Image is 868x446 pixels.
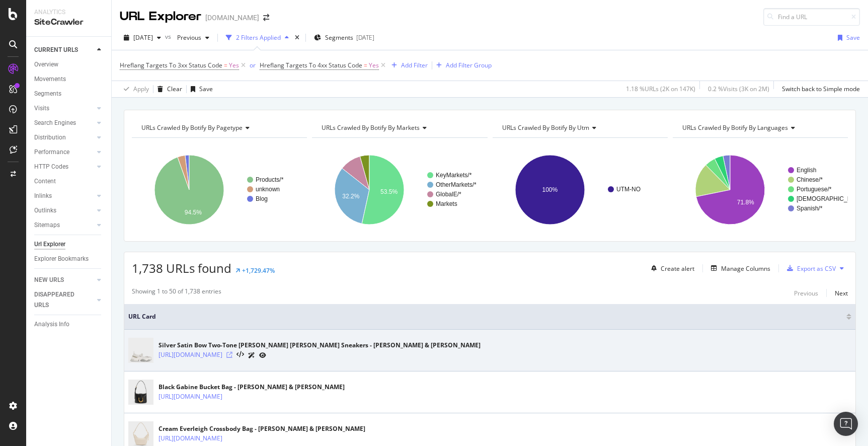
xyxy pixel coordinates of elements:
a: Overview [34,59,104,70]
text: 94.5% [185,209,202,216]
h4: URLs Crawled By Botify By pagetype [139,120,298,136]
button: Save [187,81,213,97]
a: Distribution [34,132,94,143]
div: Visits [34,103,49,114]
div: Clear [167,85,182,93]
h4: URLs Crawled By Botify By languages [680,120,839,136]
button: 2 Filters Applied [222,30,293,46]
button: Add Filter Group [432,59,492,71]
a: HTTP Codes [34,162,94,172]
text: unknown [256,186,280,193]
text: Markets [436,200,457,207]
svg: A chart. [132,146,307,234]
text: Chinese/* [797,176,823,183]
button: Switch back to Simple mode [778,81,860,97]
div: Performance [34,147,69,158]
span: vs [165,32,173,41]
span: URLs Crawled By Botify By utm [502,123,589,132]
div: Apply [133,85,149,93]
a: Visit Online Page [226,352,232,358]
button: Next [835,287,848,299]
span: Hreflang Targets To 4xx Status Code [260,61,362,69]
text: Products/* [256,176,284,183]
div: CURRENT URLS [34,45,78,55]
div: Export as CSV [797,264,836,273]
div: Silver Satin Bow Two-Tone [PERSON_NAME] [PERSON_NAME] Sneakers - [PERSON_NAME] & [PERSON_NAME] [159,341,481,350]
h4: URLs Crawled By Botify By utm [500,120,659,136]
a: [URL][DOMAIN_NAME] [159,392,222,402]
button: Apply [120,81,149,97]
a: DISAPPEARED URLS [34,289,94,311]
text: 53.5% [380,188,398,195]
div: Movements [34,74,66,85]
div: [DATE] [356,33,374,42]
button: Previous [173,30,213,46]
a: [URL][DOMAIN_NAME] [159,350,222,360]
div: Inlinks [34,191,52,201]
span: Yes [229,58,239,72]
a: Sitemaps [34,220,94,231]
text: OtherMarkets/* [436,181,477,188]
div: or [250,61,256,69]
a: [URL][DOMAIN_NAME] [159,433,222,443]
text: 32.2% [343,193,360,200]
div: Create alert [661,264,694,273]
div: +1,729.47% [242,266,275,275]
div: Analytics [34,8,103,17]
span: 1,738 URLs found [132,260,231,276]
text: 71.8% [737,199,754,206]
div: SiteCrawler [34,17,103,28]
svg: A chart. [312,146,487,234]
a: Visits [34,103,94,114]
button: Clear [153,81,182,97]
text: Spanish/* [797,205,823,212]
div: Save [846,33,860,42]
a: Content [34,176,104,187]
input: Find a URL [763,8,860,26]
div: Content [34,176,56,187]
button: [DATE] [120,30,165,46]
a: AI Url Details [248,350,255,360]
button: Segments[DATE] [310,30,378,46]
span: Segments [325,33,353,42]
div: Open Intercom Messenger [834,412,858,436]
a: Explorer Bookmarks [34,254,104,264]
button: Previous [794,287,818,299]
a: CURRENT URLS [34,45,94,55]
div: URL Explorer [120,8,201,25]
button: View HTML Source [236,351,244,358]
a: Url Explorer [34,239,104,250]
a: Segments [34,89,104,99]
div: HTTP Codes [34,162,68,172]
div: times [293,33,301,43]
a: URL Inspection [259,350,266,360]
div: Distribution [34,132,66,143]
div: arrow-right-arrow-left [263,14,269,21]
div: Explorer Bookmarks [34,254,89,264]
span: URLs Crawled By Botify By pagetype [141,123,243,132]
div: Save [199,85,213,93]
div: Cream Everleigh Crossbody Bag - [PERSON_NAME] & [PERSON_NAME] [159,424,365,433]
img: main image [128,334,153,367]
text: 100% [542,186,558,193]
a: Inlinks [34,191,94,201]
div: Url Explorer [34,239,65,250]
text: Portuguese/* [797,186,832,193]
button: Export as CSV [783,260,836,276]
span: = [224,61,227,69]
div: NEW URLS [34,275,64,285]
div: Showing 1 to 50 of 1,738 entries [132,287,221,299]
svg: A chart. [673,146,848,234]
h4: URLs Crawled By Botify By markets [320,120,478,136]
div: Segments [34,89,61,99]
span: Previous [173,33,201,42]
text: GlobalE/* [436,191,461,198]
span: URLs Crawled By Botify By markets [322,123,420,132]
a: Outlinks [34,205,94,216]
button: Manage Columns [707,262,770,274]
a: Search Engines [34,118,94,128]
span: = [364,61,367,69]
div: Add Filter Group [446,61,492,69]
div: Add Filter [401,61,428,69]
